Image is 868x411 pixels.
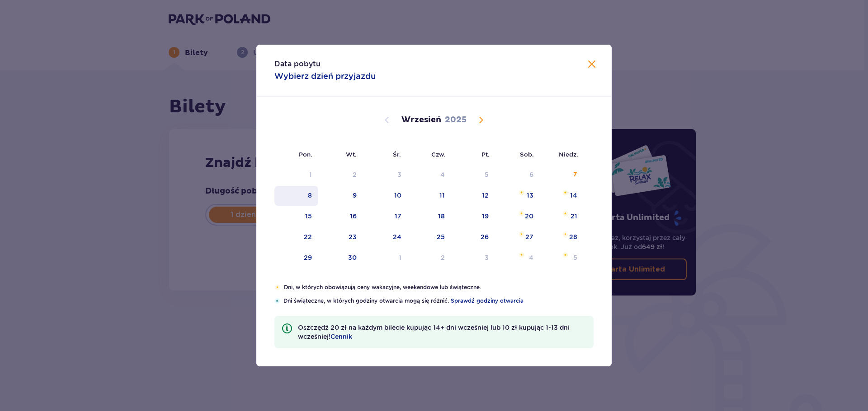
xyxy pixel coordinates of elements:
[525,232,533,241] div: 27
[451,186,495,206] td: piątek, 12 września 2025
[309,170,312,179] div: 1
[363,186,408,206] td: środa, 10 września 2025
[363,227,408,247] td: środa, 24 września 2025
[527,191,533,200] div: 13
[540,248,584,268] td: niedziela, 5 października 2025
[529,253,533,262] div: 4
[437,232,445,241] div: 25
[482,212,489,221] div: 19
[318,165,363,185] td: Not available. wtorek, 2 września 2025
[451,227,495,247] td: piątek, 26 września 2025
[559,151,578,158] small: Niedz.
[481,232,489,241] div: 26
[439,191,445,200] div: 11
[495,207,540,226] td: sobota, 20 września 2025
[440,170,445,179] div: 4
[350,212,357,221] div: 16
[318,227,363,247] td: wtorek, 23 września 2025
[256,97,612,283] div: Calendar
[318,207,363,226] td: wtorek, 16 września 2025
[318,248,363,268] td: wtorek, 30 września 2025
[399,253,401,262] div: 1
[408,248,452,268] td: czwartek, 2 października 2025
[495,186,540,206] td: sobota, 13 września 2025
[481,151,490,158] small: Pt.
[482,191,489,200] div: 12
[431,151,445,158] small: Czw.
[363,165,408,185] td: Not available. środa, 3 września 2025
[274,248,318,268] td: poniedziałek, 29 września 2025
[348,253,357,262] div: 30
[346,151,357,158] small: Wt.
[395,212,401,221] div: 17
[540,207,584,226] td: niedziela, 21 września 2025
[451,248,495,268] td: piątek, 3 października 2025
[304,253,312,262] div: 29
[441,253,445,262] div: 2
[363,207,408,226] td: środa, 17 września 2025
[274,207,318,226] td: poniedziałek, 15 września 2025
[540,165,584,185] td: Not available. niedziela, 7 września 2025
[451,165,495,185] td: Not available. piątek, 5 września 2025
[274,186,318,206] td: poniedziałek, 8 września 2025
[408,207,452,226] td: czwartek, 18 września 2025
[274,165,318,185] td: Not available. poniedziałek, 1 września 2025
[397,170,401,179] div: 3
[304,232,312,241] div: 22
[299,151,312,158] small: Pon.
[525,212,533,221] div: 20
[485,253,489,262] div: 3
[495,227,540,247] td: sobota, 27 września 2025
[353,191,357,200] div: 9
[284,283,594,291] p: Dni, w których obowiązują ceny wakacyjne, weekendowe lub świąteczne.
[393,151,401,158] small: Śr.
[408,227,452,247] td: czwartek, 25 września 2025
[318,186,363,206] td: wtorek, 9 września 2025
[305,212,312,221] div: 15
[540,186,584,206] td: niedziela, 14 września 2025
[363,248,408,268] td: środa, 1 października 2025
[349,232,357,241] div: 23
[408,186,452,206] td: czwartek, 11 września 2025
[274,227,318,247] td: poniedziałek, 22 września 2025
[408,165,452,185] td: Not available. czwartek, 4 września 2025
[520,151,534,158] small: Sob.
[451,207,495,226] td: piątek, 19 września 2025
[393,232,401,241] div: 24
[540,227,584,247] td: niedziela, 28 września 2025
[438,212,445,221] div: 18
[394,191,401,200] div: 10
[495,248,540,268] td: sobota, 4 października 2025
[529,170,533,179] div: 6
[485,170,489,179] div: 5
[353,170,357,179] div: 2
[495,165,540,185] td: Not available. sobota, 6 września 2025
[308,191,312,200] div: 8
